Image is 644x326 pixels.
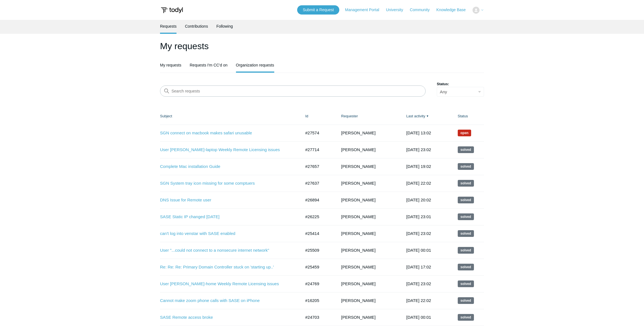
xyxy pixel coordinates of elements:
[336,158,401,175] td: [PERSON_NAME]
[300,309,336,326] td: #24703
[300,125,336,141] td: #27574
[190,59,227,72] a: Requests I'm CC'd on
[336,292,401,309] td: [PERSON_NAME]
[406,248,431,253] time: 2025-07-07T00:01:38+00:00
[300,242,336,259] td: #25509
[160,5,184,15] img: Todyl Support Center Help Center home page
[160,281,293,287] a: User [PERSON_NAME]-home Weekly Remote Licensing issues
[437,7,471,13] a: Knowledge Base
[458,180,474,187] span: This request has been solved
[300,108,336,125] th: Id
[160,247,293,254] a: User "...could not connect to a nonsecure internet network"
[160,314,293,321] a: SASE Remote access broke
[160,147,293,153] a: User [PERSON_NAME]-laptop Weekly Remote Licensing issues
[160,108,300,125] th: Subject
[406,298,431,303] time: 2025-05-29T22:02:11+00:00
[458,264,474,270] span: This request has been solved
[406,147,431,152] time: 2025-09-09T23:02:19+00:00
[297,5,339,15] a: Submit a Request
[300,292,336,309] td: #16205
[458,146,474,153] span: This request has been solved
[300,225,336,242] td: #25414
[216,20,233,33] a: Following
[160,197,293,203] a: DNS Issue for Remote user
[185,20,208,33] a: Contributions
[458,230,474,237] span: This request has been solved
[458,280,474,287] span: This request has been solved
[406,197,431,202] time: 2025-08-27T20:02:39+00:00
[458,197,474,203] span: This request has been solved
[160,130,293,136] a: SGN connect on macbook makes safari unusable
[437,81,484,87] label: Status:
[452,108,484,125] th: Status
[336,225,401,242] td: [PERSON_NAME]
[300,208,336,225] td: #26225
[458,247,474,254] span: This request has been solved
[336,275,401,292] td: [PERSON_NAME]
[160,39,484,53] h1: My requests
[406,130,431,135] time: 2025-09-10T13:02:24+00:00
[458,314,474,321] span: This request has been solved
[336,242,401,259] td: [PERSON_NAME]
[300,192,336,208] td: #26894
[406,181,431,185] time: 2025-09-03T22:02:17+00:00
[406,164,431,169] time: 2025-09-04T19:02:42+00:00
[406,281,431,286] time: 2025-06-05T23:02:04+00:00
[406,265,431,269] time: 2025-07-03T17:02:15+00:00
[458,163,474,170] span: This request has been solved
[236,59,274,72] a: Organization requests
[406,231,431,236] time: 2025-08-05T23:02:06+00:00
[336,141,401,158] td: [PERSON_NAME]
[336,125,401,141] td: [PERSON_NAME]
[458,213,474,220] span: This request has been solved
[345,7,385,13] a: Management Portal
[160,264,293,270] a: Re: Re: Re: Primary Domain Controller stuck on 'starting up..'
[300,141,336,158] td: #27714
[160,20,176,33] a: Requests
[458,130,471,136] span: We are working on a response for you
[336,192,401,208] td: [PERSON_NAME]
[300,158,336,175] td: #27657
[410,7,435,13] a: Community
[160,59,181,72] a: My requests
[406,114,425,118] a: Last activity▼
[336,259,401,275] td: [PERSON_NAME]
[300,175,336,192] td: #27637
[336,175,401,192] td: [PERSON_NAME]
[406,315,431,320] time: 2025-05-26T00:01:48+00:00
[160,230,293,237] a: can't log into venstar with SASE enabled
[160,214,293,220] a: SASE Static IP changed [DATE]
[426,114,429,118] span: ▼
[160,85,426,97] input: Search requests
[406,214,431,219] time: 2025-08-11T23:01:56+00:00
[386,7,409,13] a: University
[300,275,336,292] td: #24769
[336,309,401,326] td: [PERSON_NAME]
[160,180,293,187] a: SGN System tray icon missing for some comptuers
[300,259,336,275] td: #25459
[160,298,293,304] a: Cannot make zoom phone calls with SASE on iPhone
[336,208,401,225] td: [PERSON_NAME]
[160,163,293,170] a: Complete Mac installation Guide
[336,108,401,125] th: Requester
[458,297,474,304] span: This request has been solved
